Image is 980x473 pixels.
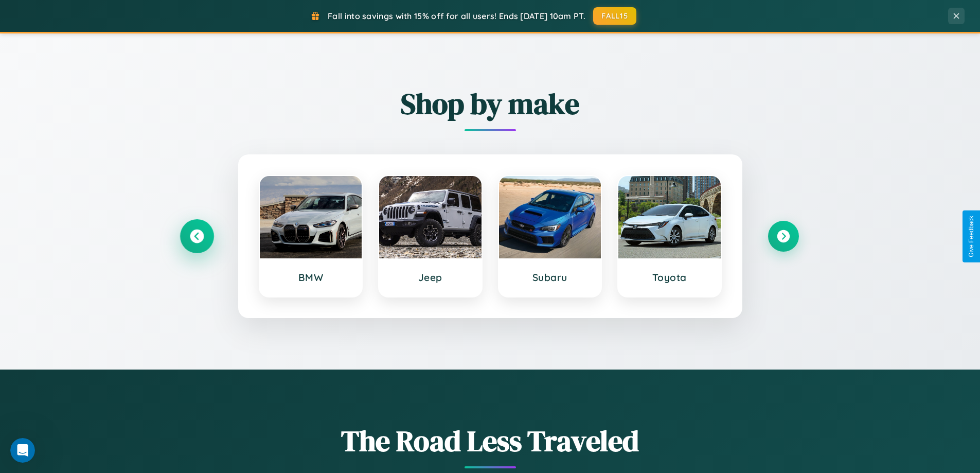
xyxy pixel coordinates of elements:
[968,216,975,257] div: Give Feedback
[629,271,710,284] h3: Toyota
[182,421,799,461] h1: The Road Less Traveled
[270,271,352,284] h3: BMW
[509,271,591,284] h3: Subaru
[182,84,799,124] h2: Shop by make
[10,438,35,463] iframe: Intercom live chat
[328,11,585,21] span: Fall into savings with 15% off for all users! Ends [DATE] 10am PT.
[593,7,636,25] button: FALL15
[389,271,471,284] h3: Jeep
